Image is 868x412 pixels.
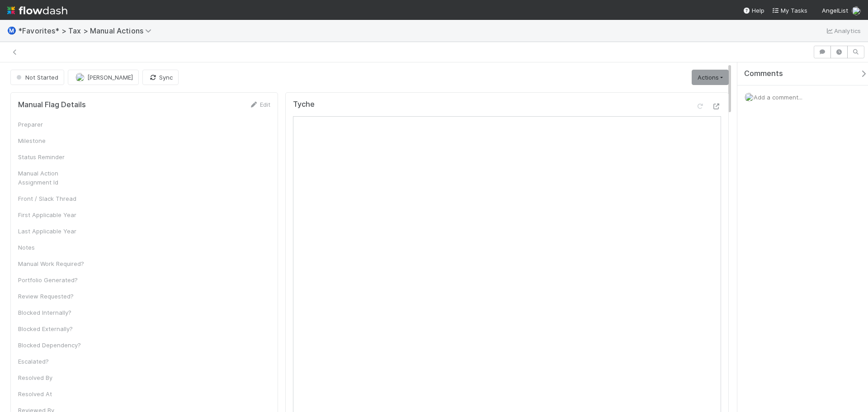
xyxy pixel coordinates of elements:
[692,70,729,85] a: Actions
[18,308,86,317] div: Blocked Internally?
[18,194,86,203] div: Front / Slack Thread
[249,101,270,108] a: Edit
[293,100,315,109] h5: Tyche
[745,93,754,102] img: avatar_cfa6ccaa-c7d9-46b3-b608-2ec56ecf97ad.png
[18,357,86,366] div: Escalated?
[18,292,86,301] div: Review Requested?
[18,26,156,35] span: *Favorites* > Tax > Manual Actions
[68,70,139,85] button: [PERSON_NAME]
[18,373,86,382] div: Resolved By
[87,74,133,81] span: [PERSON_NAME]
[744,69,783,78] span: Comments
[822,7,848,14] span: AngelList
[18,152,86,161] div: Status Reminder
[18,136,86,145] div: Milestone
[754,94,802,101] span: Add a comment...
[7,27,16,34] span: Ⓜ️
[18,227,86,236] div: Last Applicable Year
[18,275,86,284] div: Portfolio Generated?
[18,259,86,268] div: Manual Work Required?
[772,7,807,14] span: My Tasks
[18,324,86,333] div: Blocked Externally?
[772,6,807,15] a: My Tasks
[18,120,86,129] div: Preparer
[18,389,86,398] div: Resolved At
[852,6,861,15] img: avatar_cfa6ccaa-c7d9-46b3-b608-2ec56ecf97ad.png
[18,243,86,252] div: Notes
[18,341,86,350] div: Blocked Dependency?
[7,3,67,18] img: logo-inverted-e16ddd16eac7371096b0.svg
[825,25,861,36] a: Analytics
[18,210,86,219] div: First Applicable Year
[18,100,86,109] h5: Manual Flag Details
[18,169,86,187] div: Manual Action Assignment Id
[743,6,764,15] div: Help
[142,70,179,85] button: Sync
[75,73,85,82] img: avatar_711f55b7-5a46-40da-996f-bc93b6b86381.png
